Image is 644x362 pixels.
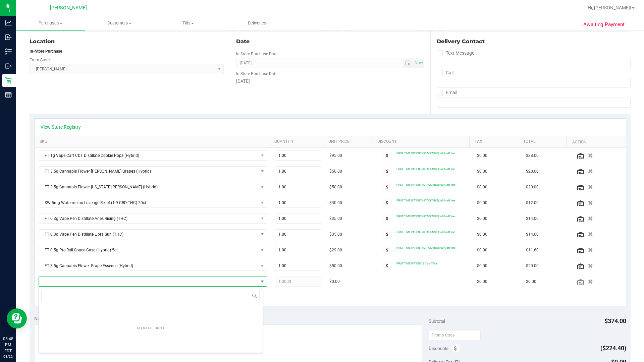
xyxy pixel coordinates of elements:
[39,151,258,160] span: FT 1g Vape Cart CDT Distillate Cookie Popz (Hybrid)
[377,139,467,144] a: Discount
[329,200,342,206] span: $30.00
[85,16,154,30] a: Customers
[429,330,481,340] input: Promo Code
[16,20,85,26] span: Purchases
[567,136,621,148] th: Action
[274,139,321,144] a: Quantity
[39,261,258,270] span: FT 3.5g Cannabis Flower Grape Essence (Hybrid)
[275,198,321,207] input: 1.00
[40,139,267,144] a: SKU
[236,38,424,46] div: Date
[39,167,258,176] span: FT 3.5g Cannabis Flower [PERSON_NAME] Grapes (Hybrid)
[526,263,539,269] span: $20.00
[39,245,258,255] span: FT 0.5g Pre-Roll Space Case (Hybrid) 5ct
[475,139,516,144] a: Tax
[429,342,448,354] span: Discounts
[154,20,222,26] span: Tills
[429,318,445,324] span: Subtotal
[30,57,50,63] label: From Store
[396,230,455,234] span: FIRST TIME PATIENT (STACKABLE): 60% off line
[523,139,564,144] a: Total
[329,184,342,190] span: $50.00
[329,168,342,175] span: $50.00
[396,152,455,155] span: FIRST TIME PATIENT (STACKABLE): 60% off line
[437,58,631,68] input: Format: (999) 999-9999
[526,168,539,175] span: $20.00
[30,38,224,46] div: Location
[39,214,267,224] span: NO DATA FOUND
[328,139,369,144] a: Unit Price
[39,229,267,239] span: NO DATA FOUND
[329,153,342,159] span: $95.00
[39,214,258,223] span: FT 0.3g Vape Pen Distillate Aries Rising (THC)
[16,16,85,30] a: Purchases
[396,262,437,265] span: FIRST TIME PATIENT: 60% off line
[329,247,342,253] span: $29.00
[133,322,168,335] div: NO DATA FOUND
[437,38,631,46] div: Delivery Contact
[85,20,153,26] span: Customers
[5,19,12,26] inline-svg: Analytics
[42,291,260,301] input: NO DATA FOUND
[5,77,12,84] inline-svg: Retail
[329,263,342,269] span: $50.00
[604,317,626,324] span: $374.00
[526,216,539,222] span: $14.00
[3,336,13,354] p: 05:48 PM EDT
[39,182,267,192] span: NO DATA FOUND
[396,246,455,249] span: FIRST TIME PATIENT (STACKABLE): 60% off line
[154,16,222,30] a: Tills
[50,5,87,11] span: [PERSON_NAME]
[5,92,12,98] inline-svg: Reports
[5,48,12,55] inline-svg: Inventory
[588,5,631,10] span: Hi, [PERSON_NAME]!
[275,151,321,160] input: 1.00
[39,230,258,239] span: FT 0.3g Vape Pen Distillate Libra Sun (THC)
[526,247,539,253] span: $11.60
[30,49,62,54] strong: In-Store Purchase
[437,68,453,78] label: Call
[7,308,27,328] iframe: Resource center
[526,153,539,159] span: $38.00
[600,345,626,352] span: ($224.40)
[329,216,342,222] span: $35.00
[236,71,277,77] label: In-Store Purchase Date
[583,21,625,28] span: Awaiting Payment
[3,354,13,359] p: 08/22
[275,167,321,176] input: 1.00
[41,124,81,130] a: View State Registry
[396,167,455,171] span: FIRST TIME PATIENT (STACKABLE): 60% off line
[5,34,12,41] inline-svg: Inbound
[39,166,267,176] span: NO DATA FOUND
[223,16,291,30] a: Deliveries
[396,183,455,186] span: FIRST TIME PATIENT (STACKABLE): 60% off line
[39,150,267,161] span: NO DATA FOUND
[39,277,267,287] span: NO DATA FOUND
[275,230,321,239] input: 1.00
[437,88,457,98] label: Email
[275,245,321,255] input: 1.00
[526,200,539,206] span: $12.00
[39,198,258,207] span: SW 5mg Watermelon Lozenge Relief (1:9 CBD:THC) 20ct
[34,316,67,321] span: Notes (optional)
[239,20,275,26] span: Deliveries
[275,261,321,270] input: 1.00
[396,199,455,202] span: FIRST TIME PATIENT (STACKABLE): 60% off line
[477,263,487,269] span: $0.00
[39,182,258,192] span: FT 3.5g Cannabis Flower [US_STATE][PERSON_NAME] (Hybrid)
[526,184,539,190] span: $20.00
[39,198,267,208] span: NO DATA FOUND
[236,78,424,85] div: [DATE]
[329,231,342,238] span: $35.00
[396,215,455,218] span: FIRST TIME PATIENT (STACKABLE): 60% off line
[275,214,321,223] input: 1.00
[526,231,539,238] span: $14.00
[477,247,487,253] span: $0.00
[477,153,487,159] span: $0.00
[5,63,12,69] inline-svg: Outbound
[39,245,267,255] span: NO DATA FOUND
[39,261,267,271] span: NO DATA FOUND
[477,231,487,238] span: $0.00
[236,51,277,57] label: In-Store Purchase Date
[437,48,474,58] label: Text Message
